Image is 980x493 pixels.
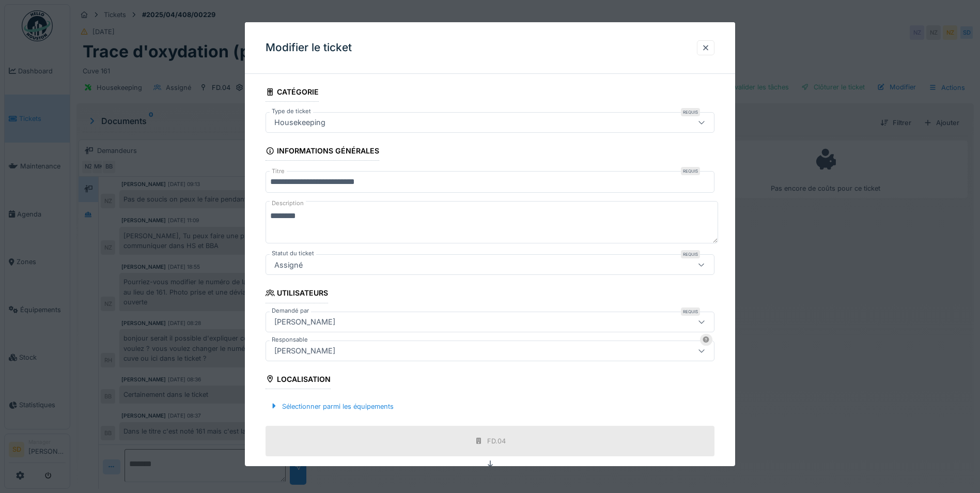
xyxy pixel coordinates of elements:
[681,108,700,116] div: Requis
[266,285,328,303] div: Utilisateurs
[266,399,398,413] div: Sélectionner parmi les équipements
[681,167,700,175] div: Requis
[270,197,306,210] label: Description
[266,84,319,102] div: Catégorie
[266,41,352,54] h3: Modifier le ticket
[270,335,310,344] label: Responsable
[266,143,379,161] div: Informations générales
[270,259,307,270] div: Assigné
[270,316,339,327] div: [PERSON_NAME]
[270,345,339,356] div: [PERSON_NAME]
[270,249,316,258] label: Statut du ticket
[270,306,311,315] label: Demandé par
[270,107,313,116] label: Type de ticket
[266,371,331,389] div: Localisation
[487,436,506,446] div: FD.04
[681,307,700,315] div: Requis
[270,117,330,128] div: Housekeeping
[270,167,287,176] label: Titre
[681,250,700,258] div: Requis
